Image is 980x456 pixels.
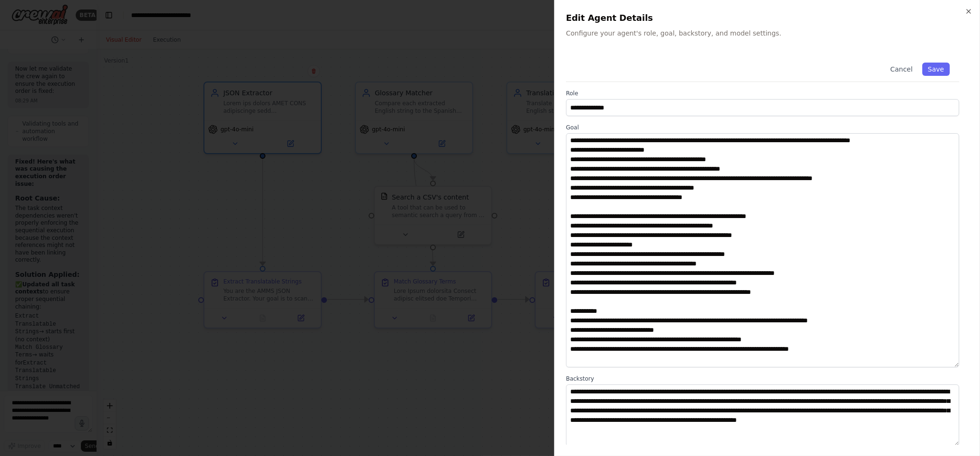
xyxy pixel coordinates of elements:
p: Configure your agent's role, goal, backstory, and model settings. [566,28,969,38]
label: Goal [566,124,959,131]
label: Role [566,90,959,97]
h2: Edit Agent Details [566,11,969,25]
button: Cancel [884,63,918,76]
button: Save [922,63,950,76]
label: Backstory [566,375,959,383]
